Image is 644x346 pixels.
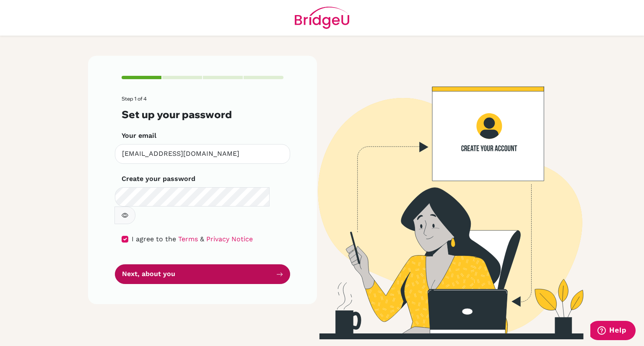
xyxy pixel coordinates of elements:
span: I agree to the [132,235,176,243]
span: & [200,235,204,243]
h3: Set up your password [122,108,283,121]
a: Privacy Notice [206,235,253,243]
iframe: Opens a widget where you can find more information [590,321,636,342]
a: Terms [178,235,198,243]
span: Step 1 of 4 [122,96,147,102]
input: Insert your email* [115,144,290,164]
label: Your email [122,131,156,141]
label: Create your password [122,174,195,184]
button: Next, about you [115,264,290,284]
